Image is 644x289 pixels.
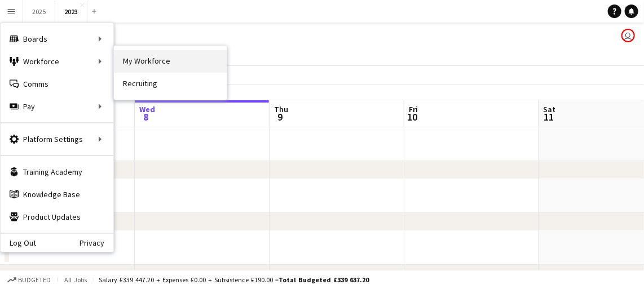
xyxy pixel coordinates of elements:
[1,28,113,50] div: Boards
[621,29,635,42] app-user-avatar: Chris hessey
[1,95,113,118] div: Pay
[1,161,113,183] a: Training Academy
[544,104,556,114] span: Sat
[114,50,227,73] a: My Workforce
[1,128,113,150] div: Platform Settings
[138,110,155,123] span: 8
[1,238,36,247] a: Log Out
[114,73,227,95] a: Recruiting
[99,275,369,284] div: Salary £339 447.20 + Expenses £0.00 + Subsistence £190.00 =
[139,104,155,114] span: Wed
[1,50,113,73] div: Workforce
[407,110,418,123] span: 10
[80,238,113,247] a: Privacy
[18,268,49,279] div: Job 3
[1,73,113,95] a: Comms
[55,1,87,23] button: 2023
[1,183,113,206] a: Knowledge Base
[18,276,51,284] span: Budgeted
[409,104,418,114] span: Fri
[272,110,288,123] span: 9
[274,104,288,114] span: Thu
[279,275,369,284] span: Total Budgeted £339 637.20
[23,1,55,23] button: 2025
[62,275,89,284] span: All jobs
[6,274,52,286] button: Budgeted
[542,110,556,123] span: 11
[1,206,113,228] a: Product Updates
